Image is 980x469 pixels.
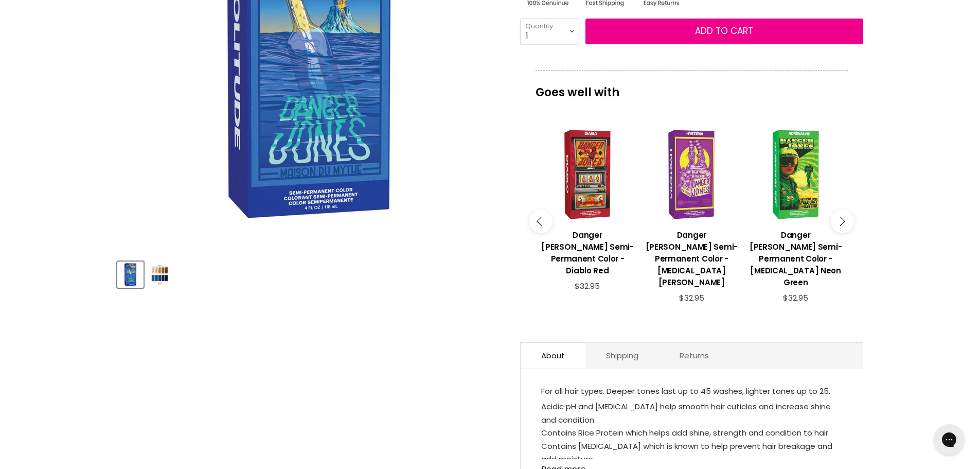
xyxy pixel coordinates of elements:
[147,262,173,288] button: Danger Jones Semi-Permanent Color - Solitude Blue
[541,221,634,282] a: View product:Danger Jones Semi-Permanent Color - Diablo Red
[645,229,738,288] h3: Danger [PERSON_NAME] Semi-Permanent Color - [MEDICAL_DATA] [PERSON_NAME]
[521,343,585,368] a: About
[645,221,738,293] a: View product:Danger Jones Semi-Permanent Color - Hysteria Berry
[541,401,831,425] span: Acidic pH and [MEDICAL_DATA] help smooth hair cuticles and increase shine and condition.
[929,421,970,459] iframe: Gorgias live chat messenger
[536,70,848,104] p: Goes well with
[585,19,863,44] button: Add to cart
[116,258,503,288] div: Product thumbnails
[679,292,704,303] span: $32.95
[749,229,842,288] h3: Danger [PERSON_NAME] Semi-Permanent Color - [MEDICAL_DATA] Neon Green
[585,343,659,368] a: Shipping
[541,229,634,276] h3: Danger [PERSON_NAME] Semi-Permanent Color - Diablo Red
[118,263,142,287] img: Danger Jones Semi-Permanent Color - Solitude Blue
[659,343,729,368] a: Returns
[520,19,579,44] select: Quantity
[117,262,144,288] button: Danger Jones Semi-Permanent Color - Solitude Blue
[541,441,832,465] span: Contains [MEDICAL_DATA] which is known to help prevent hair breakage and add moisture.
[575,281,600,291] span: $32.95
[148,263,172,287] img: Danger Jones Semi-Permanent Color - Solitude Blue
[541,427,830,438] span: Contains Rice Protein which helps add shine, strength and condition to hair.
[695,25,753,37] span: Add to cart
[749,221,842,293] a: View product:Danger Jones Semi-Permanent Color - Adrenaline Neon Green
[783,292,808,303] span: $32.95
[541,386,830,396] span: For all hair types. Deeper tones last up to 45 washes, lighter tones up to 25.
